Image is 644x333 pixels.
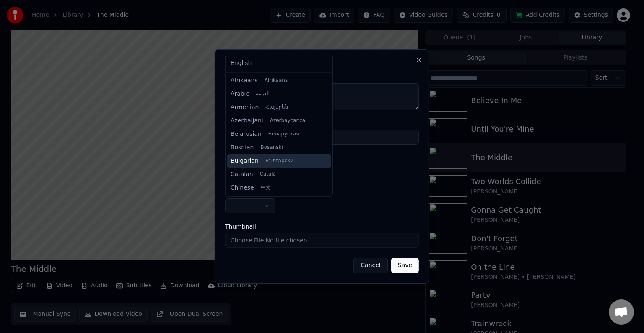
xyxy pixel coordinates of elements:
span: Azerbaijani [231,117,263,125]
span: Bosnian [231,143,254,152]
span: Armenian [231,103,259,112]
span: Chinese [231,184,254,192]
span: Български [265,158,293,164]
span: Belarusian [231,130,262,138]
span: Arabic [231,90,249,98]
span: Azərbaycanca [270,117,305,124]
span: Afrikaans [231,76,258,85]
span: Հայերեն [265,104,288,111]
span: English [231,59,252,68]
span: Bulgarian [231,157,259,165]
span: العربية [256,91,270,97]
span: 中文 [261,185,271,191]
span: Català [260,171,276,178]
span: Bosanski [260,144,283,151]
span: Afrikaans [265,77,288,84]
span: Catalan [231,170,253,179]
span: Беларуская [268,131,299,138]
